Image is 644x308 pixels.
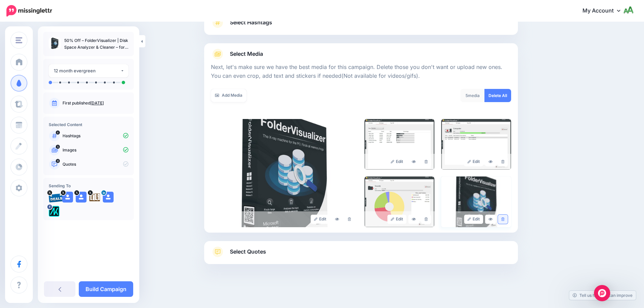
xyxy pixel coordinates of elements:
span: Select Quotes [230,247,266,256]
a: Edit [387,157,407,166]
a: Select Media [211,49,511,60]
li: A post will be sent on day 180 [104,81,106,84]
p: Hashtags [63,133,128,139]
h4: Sending To [49,183,128,188]
button: 12 month evergreen [49,64,128,77]
div: Open Intercom Messenger [594,285,610,301]
li: A post will be sent on day 7 [68,81,70,84]
a: My Account [576,3,634,19]
li: A post will be sent on day 30 [86,81,88,84]
span: 4 [56,131,60,135]
span: 6 [56,159,60,163]
li: A post will be sent on day 270 [113,81,115,84]
img: 300371053_782866562685722_1733786435366177641_n-bsa128417.png [49,206,59,217]
img: user_default_image.png [103,192,114,203]
a: Edit [464,215,483,224]
p: Quotes [63,161,128,167]
div: media [460,89,485,102]
span: 5 [56,145,60,149]
a: [DATE] [90,100,104,105]
li: A post will be sent on day 365 [122,81,125,84]
span: Select Hashtags [230,18,272,27]
p: Images [63,147,128,153]
a: Edit [311,215,330,224]
p: First published [63,100,128,106]
p: Next, let's make sure we have the best media for this campaign. Delete those you don't want or up... [211,63,511,80]
img: 3a3fa0b3d9d76449dc789eae4ec8929e_large.jpg [441,119,511,170]
p: 50% Off – FolderVisualizer | Disk Space Analyzer & Cleaner – for Windows [64,37,128,51]
img: 9e43f6d8ef1ba08afe788c441d0fb7a7_large.jpg [364,119,434,170]
a: Add Media [211,89,246,102]
li: A post will be sent on day 3 [59,81,61,84]
a: Delete All [484,89,511,102]
h4: Selected Content [49,122,128,127]
a: Edit [387,215,407,224]
img: 95cf0fca748e57b5e67bba0a1d8b2b21-27699.png [49,192,64,203]
a: Tell us how we can improve [569,291,636,300]
a: Select Hashtags [211,17,511,35]
img: 3fec803e16c02b2765dc39de25922cf8_large.jpg [364,176,434,227]
img: 706763ec2d5a1304fb2e26c2083dd67e_thumb.jpg [49,37,61,49]
img: user_default_image.png [62,192,73,203]
li: A post will be sent on day 0 [49,81,52,84]
span: Select Media [230,49,263,58]
a: Edit [464,157,483,166]
img: 706763ec2d5a1304fb2e26c2083dd67e_large.jpg [211,119,358,227]
li: A post will be sent on day 14 [77,81,79,84]
img: menu.png [16,37,22,43]
img: agK0rCH6-27705.jpg [89,192,100,203]
img: 86c475643b3ae862462d67a8ef6106a4_large.jpg [441,176,511,227]
div: Select Media [211,60,511,227]
img: user_default_image.png [76,192,87,203]
span: 5 [466,93,468,98]
img: Missinglettr [6,5,52,17]
li: A post will be sent on day 90 [95,81,97,84]
a: Select Quotes [211,246,511,264]
div: 12 month evergreen [54,67,120,75]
